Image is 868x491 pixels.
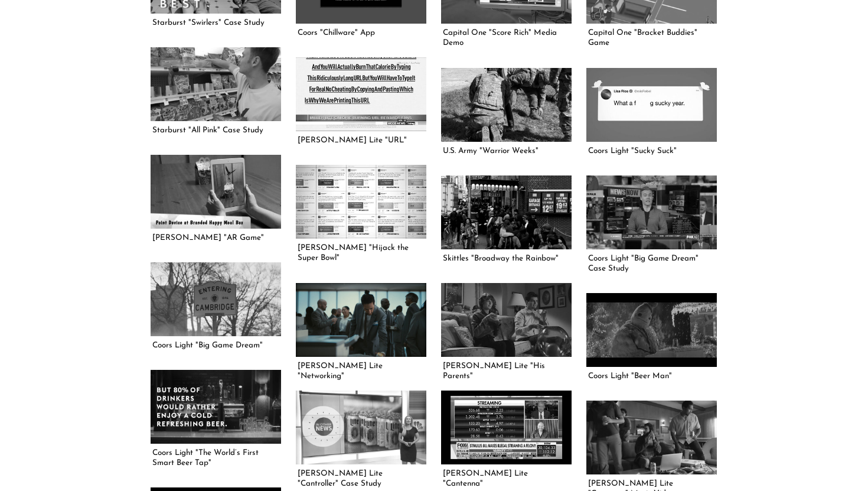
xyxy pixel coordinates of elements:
a: Miller Lite "Networking" [296,283,426,356]
h5: [PERSON_NAME] Lite "URL" [298,135,425,146]
h5: [PERSON_NAME] "AR Game" [152,233,279,243]
a: Coors Light "The World’s First Smart Beer Tap" [151,370,281,443]
h5: U.S. Army "Warrior Weeks" [443,146,570,157]
a: Miller Lite "Cantroller" Case Study [296,391,426,464]
h5: Coors Light "The World’s First Smart Beer Tap" [152,448,279,469]
a: Miller Lite "Cantenna" Music Video [586,401,717,474]
a: Miller Lite "His Parents" [441,283,572,356]
h5: Capital One "Bracket Buddies" Game [588,28,715,48]
a: McDonald's "Hijack the Super Bowl" [296,165,426,238]
a: Skittles "Broadway the Rainbow" [441,175,572,249]
a: Starburst "All Pink" Case Study [151,47,281,121]
h5: [PERSON_NAME] "Hijack the Super Bowl" [298,243,425,264]
a: Coors Light "Big Game Dream" [151,262,281,336]
h5: [PERSON_NAME] Lite "Networking" [298,361,425,382]
h5: Capital One "Score Rich" Media Demo [443,28,570,48]
h5: Coors "Chillware" App [298,28,425,38]
h5: [PERSON_NAME] Lite "Cantenna" [443,469,570,489]
h5: Coors Light "Big Game Dream" [152,340,279,351]
h5: [PERSON_NAME] Lite "His Parents" [443,361,570,382]
h5: Coors Light "Beer Man" [588,371,715,382]
h5: [PERSON_NAME] Lite "Cantroller" Case Study [298,469,425,489]
h5: Skittles "Broadway the Rainbow" [443,253,570,264]
a: McDonald's "AR Game" [151,155,281,228]
h5: Starburst "All Pink" Case Study [152,125,279,136]
a: U.S. Army "Warrior Weeks" [441,68,572,141]
a: Coors Light "Big Game Dream" Case Study [586,175,717,249]
a: Miller Lite "URL" [296,57,426,131]
a: Coors Light "Sucky Suck" [586,68,717,141]
h5: Coors Light "Big Game Dream" Case Study [588,253,715,274]
a: Coors Light "Beer Man" [586,293,717,366]
h5: Coors Light "Sucky Suck" [588,146,715,157]
a: Miller Lite "Cantenna" [441,391,572,464]
h5: Starburst "Swirlers" Case Study [152,18,279,28]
